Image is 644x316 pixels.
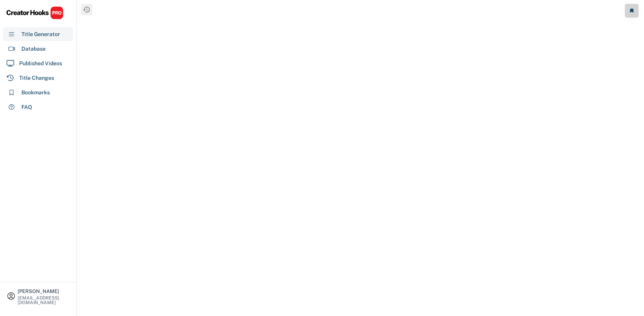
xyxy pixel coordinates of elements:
[19,59,62,67] div: Published Videos
[21,103,32,111] div: FAQ
[18,296,70,305] div: [EMAIL_ADDRESS][DOMAIN_NAME]
[19,74,54,82] div: Title Changes
[18,289,70,294] div: [PERSON_NAME]
[21,30,60,38] div: Title Generator
[6,6,64,20] img: CHPRO%20Logo.svg
[21,45,46,53] div: Database
[21,89,50,97] div: Bookmarks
